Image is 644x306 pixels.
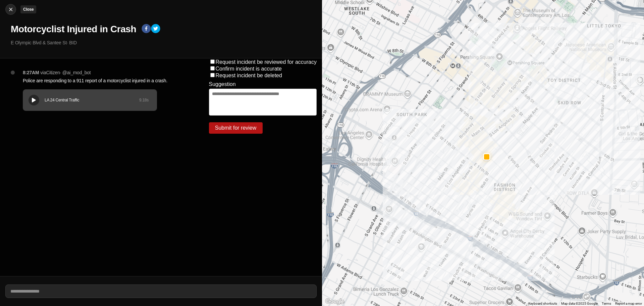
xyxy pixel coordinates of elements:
a: Report a map error [615,302,642,305]
div: 9.18 s [139,97,149,103]
small: Close [23,7,34,12]
span: Map data ©2025 Google [561,302,598,305]
button: cancelClose [5,4,16,15]
button: facebook [142,24,151,35]
button: Submit for review [209,122,263,134]
p: Police are responding to a 911 report of a motorcyclist injured in a crash. [23,77,182,84]
a: Open this area in Google Maps (opens a new window) [324,297,346,306]
label: Request incident be deleted [216,73,282,78]
button: twitter [151,24,160,35]
button: Keyboard shortcuts [528,301,557,306]
p: E Olympic Blvd & Santee St · BID [11,39,317,46]
label: Request incident be reviewed for accuracy [216,59,317,65]
label: Suggestion [209,81,236,87]
p: 8:27AM [23,69,39,76]
img: Google [324,297,346,306]
label: Confirm incident is accurate [216,66,282,72]
div: LA 24 Central Traffic [45,97,139,103]
a: Terms (opens in new tab) [602,302,611,305]
img: cancel [7,6,14,13]
h1: Motorcyclist Injured in Crash [11,23,136,35]
p: via Citizen · @ ai_mod_bot [40,69,91,76]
